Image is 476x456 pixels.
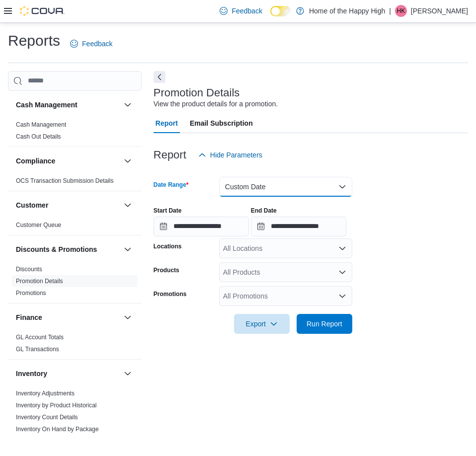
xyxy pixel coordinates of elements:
[16,222,61,228] a: Customer Queue
[8,219,142,235] div: Customer
[16,390,75,397] a: Inventory Adjustments
[122,99,134,111] button: Cash Management
[16,133,61,140] a: Cash Out Details
[154,149,186,161] h3: Report
[154,99,278,109] div: View the product details for a promotion.
[251,217,346,236] input: Press the down key to open a popover containing a calendar.
[16,121,66,129] span: Cash Management
[154,242,182,250] label: Locations
[251,207,277,215] label: End Date
[20,6,65,16] img: Cova
[16,389,75,397] span: Inventory Adjustments
[16,244,97,254] h3: Discounts & Promotions
[395,5,407,17] div: Halie Kelley
[122,199,134,211] button: Customer
[122,243,134,255] button: Discounts & Promotions
[16,425,99,433] span: Inventory On Hand by Package
[190,113,253,133] span: Email Subscription
[154,266,179,274] label: Products
[154,71,165,83] button: Next
[297,314,352,334] button: Run Report
[16,100,120,110] button: Cash Management
[16,200,120,210] button: Customer
[234,314,290,334] button: Export
[16,277,63,285] span: Promotion Details
[16,121,66,128] a: Cash Management
[16,369,47,379] h3: Inventory
[16,177,114,184] a: OCS Transaction Submission Details
[122,368,134,380] button: Inventory
[232,6,262,16] span: Feedback
[338,292,346,300] button: Open list of options
[338,244,346,252] button: Open list of options
[8,331,142,359] div: Finance
[389,5,391,17] p: |
[16,345,59,353] span: GL Transactions
[16,334,64,341] a: GL Account Totals
[16,402,97,409] a: Inventory by Product Historical
[16,133,61,141] span: Cash Out Details
[16,156,55,166] h3: Compliance
[8,119,142,147] div: Cash Management
[307,319,342,329] span: Run Report
[16,426,99,433] a: Inventory On Hand by Package
[194,145,266,165] button: Hide Parameters
[16,369,120,379] button: Inventory
[16,266,42,273] a: Discounts
[156,113,178,133] span: Report
[219,177,352,197] button: Custom Date
[8,31,60,51] h1: Reports
[216,1,266,21] a: Feedback
[210,150,262,160] span: Hide Parameters
[16,200,48,210] h3: Customer
[122,155,134,167] button: Compliance
[338,268,346,276] button: Open list of options
[122,311,134,323] button: Finance
[16,156,120,166] button: Compliance
[154,207,182,215] label: Start Date
[16,278,63,285] a: Promotion Details
[16,100,78,110] h3: Cash Management
[16,414,78,421] a: Inventory Count Details
[16,346,59,353] a: GL Transactions
[240,314,284,334] span: Export
[66,34,116,54] a: Feedback
[16,290,46,297] a: Promotions
[154,87,240,99] h3: Promotion Details
[397,5,405,17] span: HK
[411,5,468,17] p: [PERSON_NAME]
[8,175,142,191] div: Compliance
[16,312,120,322] button: Finance
[270,6,291,16] input: Dark Mode
[8,263,142,303] div: Discounts & Promotions
[16,244,120,254] button: Discounts & Promotions
[16,413,78,421] span: Inventory Count Details
[154,217,249,236] input: Press the down key to open a popover containing a calendar.
[154,181,189,189] label: Date Range
[309,5,385,17] p: Home of the Happy High
[16,312,42,322] h3: Finance
[82,39,112,49] span: Feedback
[154,290,187,298] label: Promotions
